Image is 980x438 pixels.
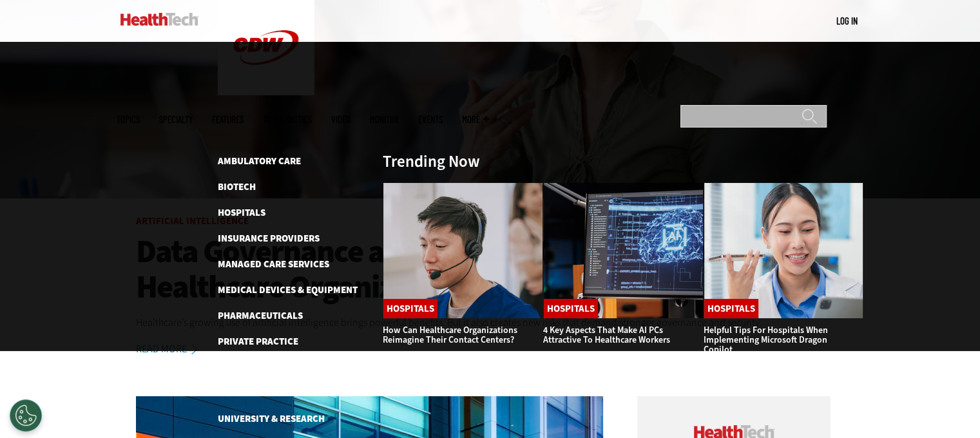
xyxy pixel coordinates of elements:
[218,180,256,193] a: Biotech
[543,182,704,319] img: Desktop monitor with brain AI concept
[218,206,265,219] a: Hospitals
[383,299,437,318] a: Hospitals
[704,182,864,319] img: Doctor using phone to dictate to tablet
[383,153,480,169] h3: Trending Now
[704,299,758,318] a: Hospitals
[136,344,212,354] a: Read More
[10,399,42,432] button: Open Preferences
[836,15,858,26] a: Log in
[704,324,828,356] a: Helpful Tips for Hospitals When Implementing Microsoft Dragon Copilot
[218,258,329,271] a: Managed Care Services
[218,412,325,425] a: University & Research
[836,14,858,28] div: User menu
[543,324,670,346] a: 4 Key Aspects That Make AI PCs Attractive to Healthcare Workers
[218,283,358,296] a: Medical Devices & Equipment
[383,324,517,346] a: How Can Healthcare Organizations Reimagine Their Contact Centers?
[218,361,304,374] a: Rural Healthcare
[218,232,320,245] a: Insurance Providers
[218,386,274,399] a: Senior Care
[544,299,598,318] a: Hospitals
[218,155,301,167] a: Ambulatory Care
[120,13,198,26] img: Home
[383,182,543,319] img: Healthcare contact center
[218,335,298,348] a: Private Practice
[218,309,303,322] a: Pharmaceuticals
[10,399,42,432] div: Cookies Settings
